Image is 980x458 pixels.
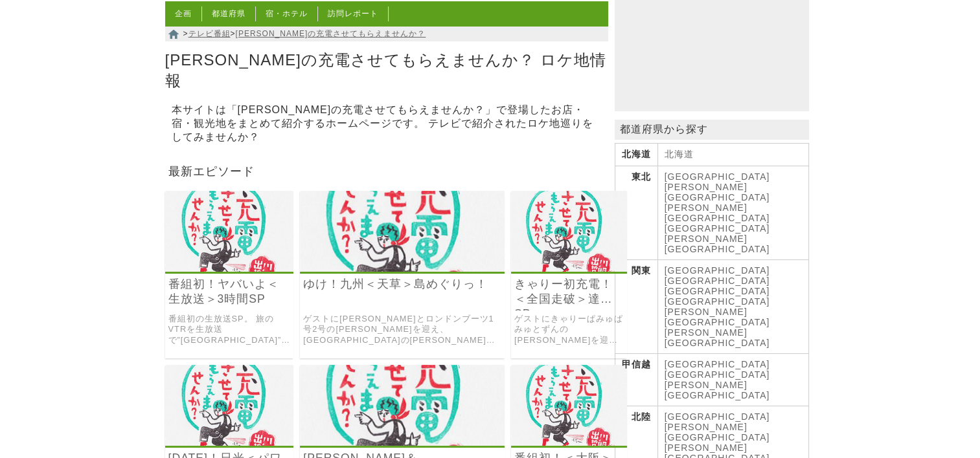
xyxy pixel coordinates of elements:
[665,338,770,348] a: [GEOGRAPHIC_DATA]
[511,365,627,446] img: icon-320px.png
[665,369,770,380] a: [GEOGRAPHIC_DATA]
[665,327,747,338] a: [PERSON_NAME]
[300,365,505,446] img: icon-320px.png
[165,437,294,448] a: 出川哲朗の充電させてもらえませんか？ 新春！最強パワスポ街道212㌔！日光東照宮から筑波山ぬけて鹿島神社へ！ですがひぇ～上川隆也が初登場でドッキドキ！中岡も大島もっ！めでたすぎてヤバいよ²SP
[165,27,608,41] nav: > >
[665,202,770,223] a: [PERSON_NAME][GEOGRAPHIC_DATA]
[172,100,602,147] p: 本サイトは「[PERSON_NAME]の充電させてもらえませんか？」で登場したお店・宿・観光地をまとめて紹介するホームページです。 テレビで紹介されたロケ地巡りをしてみませんか？
[665,276,770,286] a: [GEOGRAPHIC_DATA]
[165,47,608,93] h1: [PERSON_NAME]の充電させてもらえませんか？ ロケ地情報
[511,191,627,272] img: icon-320px.png
[165,365,294,446] img: icon-320px.png
[236,29,426,38] a: [PERSON_NAME]の充電させてもらえませんか？
[665,411,770,422] a: [GEOGRAPHIC_DATA]
[303,314,501,346] a: ゲストに[PERSON_NAME]とロンドンブーツ1号2号の[PERSON_NAME]を迎え、[GEOGRAPHIC_DATA]の[PERSON_NAME]から絶景のパワースポット・[PERSO...
[665,149,694,159] a: 北海道
[665,380,770,400] a: [PERSON_NAME][GEOGRAPHIC_DATA]
[665,422,770,442] a: [PERSON_NAME][GEOGRAPHIC_DATA]
[665,171,770,182] a: [GEOGRAPHIC_DATA]
[188,29,231,38] a: テレビ番組
[665,286,770,296] a: [GEOGRAPHIC_DATA]
[514,314,624,346] a: ゲストにきゃりーぱみゅぱみゅとずんの[PERSON_NAME]を迎え、今回の[PERSON_NAME][GEOGRAPHIC_DATA]の回で47都道府県走破達成！”金色の[GEOGRAPHIC...
[300,437,505,448] a: 出川哲朗の充電させてもらえませんか？ 島原半島から有明海渡って水の都柳川ぬけて絶景街道125㌔！目指すは久留米”水天宮”！ですがザキヤマ乱入＆塚本高史が初登場で哲朗タジタジ！ヤバいよ²SP
[615,144,657,166] th: 北海道
[165,191,294,272] img: icon-320px.png
[514,277,624,307] a: きゃりー初充電！＜全国走破＞達成SP
[511,263,627,274] a: 出川哲朗の充電させてもらえませんか？ ついに宮城県で全国制覇！絶景の紅葉街道”金色の鳴子峡”から”日本三景松島”までズズーっと108㌔！きゃりーぱみゅぱみゅが初登場で飯尾も絶好調！ヤバいよ²SP
[665,307,770,327] a: [PERSON_NAME][GEOGRAPHIC_DATA]
[212,9,245,18] a: 都道府県
[168,314,291,346] a: 番組初の生放送SP。 旅のVTRを生放送で”[GEOGRAPHIC_DATA]”にお邪魔して一緒に見ます。 VTRでは、ゲストに[PERSON_NAME]と[PERSON_NAME]を迎えて、[...
[300,263,505,274] a: 出川哲朗の充電させてもらえませんか？ ルンルンッ天草”島めぐり”！富岡城から絶景夕日パワスポ目指して114㌔！絶品グルメだらけなんですが千秋もロンブー亮も腹ペコでヤバいよ²SP
[615,120,809,140] p: 都道府県から探す
[300,191,505,272] img: icon-320px.png
[165,160,608,181] h2: 最新エピソード
[665,223,770,234] a: [GEOGRAPHIC_DATA]
[511,437,627,448] a: 出川哲朗の充電させてもらえませんか？ 行くぞ”大阪”初上陸！天空の竹田城から丹波篠山ぬけてノスタルジック街道113㌔！松茸に但馬牛！黒豆に栗！美味しいモノだらけでキャイ～ンが大興奮！ヤバいよ²SP
[615,260,657,354] th: 関東
[328,9,378,18] a: 訪問レポート
[615,354,657,406] th: 甲信越
[665,296,770,307] a: [GEOGRAPHIC_DATA]
[665,234,770,254] a: [PERSON_NAME][GEOGRAPHIC_DATA]
[665,182,770,202] a: [PERSON_NAME][GEOGRAPHIC_DATA]
[615,166,657,260] th: 東北
[266,9,308,18] a: 宿・ホテル
[168,277,291,307] a: 番組初！ヤバいよ＜生放送＞3時間SP
[665,265,770,276] a: [GEOGRAPHIC_DATA]
[175,9,192,18] a: 企画
[665,359,770,369] a: [GEOGRAPHIC_DATA]
[165,263,294,274] a: 出川哲朗の充電させてもらえませんか？ ワォ！”生放送”で一緒に充電みてねSPだッ！温泉天国”日田街道”をパワスポ宇戸の庄から131㌔！ですが…初の生放送に哲朗もドキドキでヤバいよ²SP
[303,277,501,292] a: ゆけ！九州＜天草＞島めぐりっ！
